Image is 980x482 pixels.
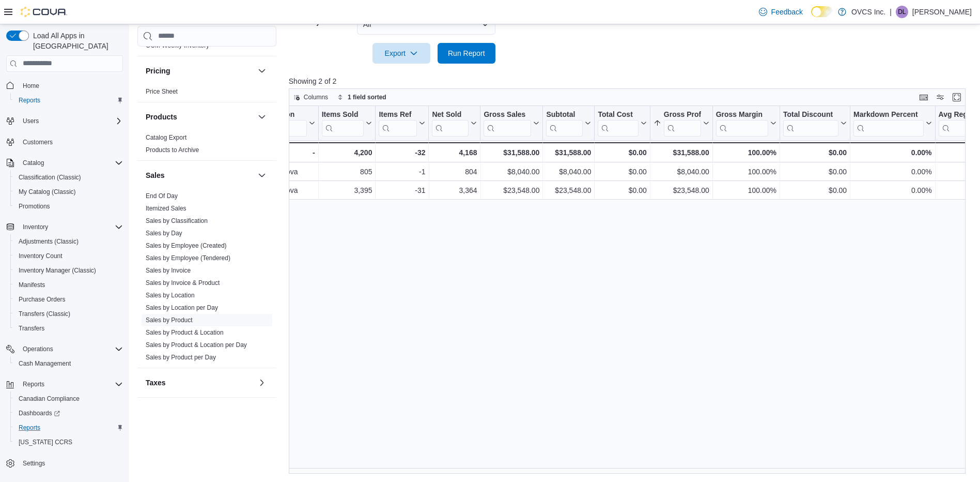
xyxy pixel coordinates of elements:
[912,6,972,18] p: [PERSON_NAME]
[546,110,591,136] button: Subtotal
[19,252,63,260] span: Inventory Count
[19,115,43,127] button: Users
[10,199,127,214] button: Promotions
[783,184,847,197] div: $0.00
[146,341,247,349] span: Sales by Product & Location per Day
[146,242,227,249] a: Sales by Employee (Created)
[19,343,123,355] span: Operations
[10,234,127,249] button: Adjustments (Classic)
[2,134,127,149] button: Customers
[14,250,67,262] a: Inventory Count
[14,421,44,434] a: Reports
[546,110,583,119] div: Subtotal
[146,378,254,388] button: Taxes
[146,170,254,180] button: Sales
[247,165,315,178] div: Added By Cova
[14,186,123,198] span: My Catalog (Classic)
[146,242,227,250] span: Sales by Employee (Created)
[19,395,80,403] span: Canadian Compliance
[755,2,807,22] a: Feedback
[715,110,776,136] button: Gross Margin
[2,456,127,471] button: Settings
[19,457,123,470] span: Settings
[2,78,127,93] button: Home
[484,110,539,136] button: Gross Sales
[333,91,391,103] button: 1 field sorted
[10,278,127,292] button: Manifests
[137,85,276,102] div: Pricing
[23,380,44,388] span: Reports
[146,66,170,76] h3: Pricing
[10,356,127,371] button: Cash Management
[23,345,53,353] span: Operations
[654,146,709,159] div: $31,588.00
[146,354,216,361] a: Sales by Product per Day
[14,357,75,370] a: Cash Management
[146,217,208,224] a: Sales by Classification
[14,393,123,405] span: Canadian Compliance
[247,110,306,119] div: Classification
[853,165,931,178] div: 0.00%
[146,205,186,212] a: Itemized Sales
[379,184,425,197] div: -31
[10,93,127,108] button: Reports
[484,110,531,136] div: Gross Sales
[146,291,195,299] span: Sales by Location
[19,135,123,148] span: Customers
[546,184,591,197] div: $23,548.00
[19,80,43,92] a: Home
[432,184,477,197] div: 3,364
[14,94,123,107] span: Reports
[484,146,539,159] div: $31,588.00
[432,110,469,119] div: Net Sold
[10,307,127,321] button: Transfers (Classic)
[19,378,123,390] span: Reports
[2,342,127,356] button: Operations
[14,200,123,213] span: Promotions
[14,436,76,448] a: [US_STATE] CCRS
[19,378,49,390] button: Reports
[146,341,247,349] a: Sales by Product & Location per Day
[146,267,191,274] a: Sales by Invoice
[19,157,123,169] span: Catalog
[19,310,70,318] span: Transfers (Classic)
[146,170,165,180] h3: Sales
[146,254,230,262] a: Sales by Employee (Tendered)
[715,110,768,136] div: Gross Margin
[546,110,583,136] div: Subtotal
[289,91,332,103] button: Columns
[546,146,591,159] div: $31,588.00
[256,65,268,77] button: Pricing
[146,192,178,200] a: End Of Day
[146,133,186,142] span: Catalog Export
[546,165,591,178] div: $8,040.00
[853,184,931,197] div: 0.00%
[771,7,803,17] span: Feedback
[146,329,224,336] a: Sales by Product & Location
[379,43,424,64] span: Export
[598,110,638,136] div: Total Cost
[14,421,123,434] span: Reports
[14,308,74,320] a: Transfers (Classic)
[448,48,485,58] span: Run Report
[256,169,268,182] button: Sales
[917,91,930,103] button: Keyboard shortcuts
[598,184,646,197] div: $0.00
[146,146,199,154] a: Products to Archive
[379,165,425,178] div: -1
[951,91,963,103] button: Enter fullscreen
[304,93,328,101] span: Columns
[21,7,67,17] img: Cova
[146,266,191,275] span: Sales by Invoice
[598,146,646,159] div: $0.00
[19,221,123,233] span: Inventory
[598,110,638,119] div: Total Cost
[357,14,495,35] button: All
[146,317,193,324] a: Sales by Product
[321,165,372,178] div: 805
[716,165,776,178] div: 100.00%
[598,165,646,178] div: $0.00
[19,295,66,304] span: Purchase Orders
[14,200,54,213] a: Promotions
